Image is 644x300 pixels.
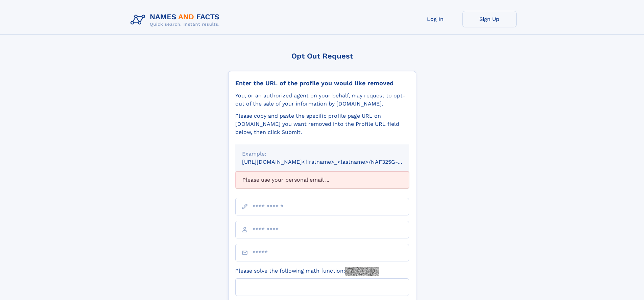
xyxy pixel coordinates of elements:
a: Sign Up [462,11,517,27]
div: Example: [242,150,402,158]
div: Enter the URL of the profile you would like removed [235,79,409,87]
div: Please use your personal email ... [235,171,409,188]
a: Log In [408,11,462,27]
label: Please solve the following math function: [235,267,379,276]
small: [URL][DOMAIN_NAME]<firstname>_<lastname>/NAF325G-xxxxxxxx [242,159,422,165]
img: Logo Names and Facts [128,11,225,29]
div: You, or an authorized agent on your behalf, may request to opt-out of the sale of your informatio... [235,92,409,108]
div: Please copy and paste the specific profile page URL on [DOMAIN_NAME] you want removed into the Pr... [235,112,409,136]
div: Opt Out Request [228,52,416,60]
